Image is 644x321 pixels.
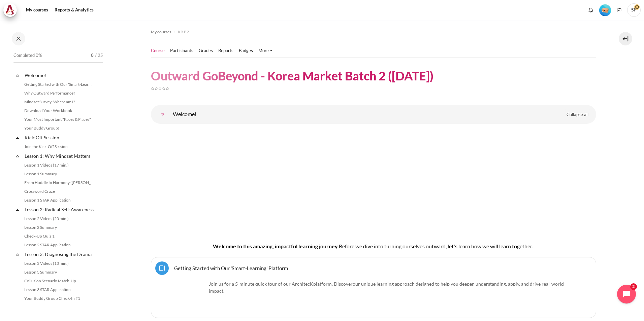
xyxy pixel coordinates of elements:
[91,52,94,59] span: 0
[22,277,96,285] a: Collusion Scenario Match-Up
[151,27,596,37] nav: Navigation bar
[24,250,96,259] a: Lesson 3: Diagnosing the Drama
[339,243,342,249] span: B
[24,151,96,160] a: Lesson 1: Why Mindset Matters
[22,241,96,249] a: Lesson 2 STAR Application
[173,280,206,314] img: platform logo
[170,47,193,54] a: Participants
[561,109,593,120] a: Collapse all
[22,187,96,195] a: Crossword Craze
[22,89,96,97] a: Why Outward Performance?
[22,259,96,267] a: Lesson 3 Videos (13 min.)
[22,80,96,88] a: Getting Started with Our 'Smart-Learning' Platform
[22,98,96,106] a: Mindset Survey: Where am I?
[209,281,564,294] span: .
[156,108,169,121] a: Welcome!
[22,179,96,187] a: From Huddle to Harmony ([PERSON_NAME]'s Story)
[52,3,96,17] a: Reports & Analytics
[22,170,96,178] a: Lesson 1 Summary
[174,265,288,271] a: Getting Started with Our 'Smart-Learning' Platform
[24,71,96,80] a: Welcome!
[22,286,96,294] a: Lesson 3 STAR Application
[5,5,15,15] img: Architeck
[22,268,96,276] a: Lesson 3 Summary
[14,72,21,79] span: Collapse
[258,47,272,54] a: More
[614,5,624,15] button: Languages
[14,206,21,213] span: Collapse
[586,5,596,15] div: Show notification window with no new notifications
[342,243,533,249] span: efore we dive into turning ourselves outward, let's learn how we will learn together.
[178,29,189,35] span: KR B2
[14,251,21,258] span: Collapse
[22,294,96,302] a: Your Buddy Group Check-In #1
[627,3,641,17] a: User menu
[151,47,165,54] a: Course
[199,47,213,54] a: Grades
[22,107,96,115] a: Download Your Workbook
[14,153,21,159] span: Collapse
[22,232,96,240] a: Check-Up Quiz 1
[151,68,433,84] h1: Outward GoBeyond - Korea Market Batch 2 ([DATE])
[24,205,96,214] a: Lesson 2: Radical Self-Awareness
[13,52,42,59] span: Completed 0%
[22,196,96,204] a: Lesson 1 STAR Application
[239,47,253,54] a: Badges
[178,28,189,36] a: KR B2
[24,133,96,142] a: Kick-Off Session
[209,281,564,294] span: our unique learning approach designed to help you deepen understanding, apply, and drive real-wor...
[13,51,103,70] a: Completed 0% 0 / 25
[14,134,21,141] span: Collapse
[3,3,20,17] a: Architeck Architeck
[173,280,574,294] p: Join us for a 5-minute quick tour of our ArchitecK platform. Discover
[24,3,51,17] a: My courses
[22,124,96,132] a: Your Buddy Group!
[151,29,171,35] span: My courses
[172,242,575,250] h4: Welcome to this amazing, impactful learning journey.
[22,223,96,231] a: Lesson 2 Summary
[22,161,96,169] a: Lesson 1 Videos (17 min.)
[599,4,611,16] img: Level #1
[597,4,614,16] a: Level #1
[218,47,233,54] a: Reports
[22,215,96,223] a: Lesson 2 Videos (20 min.)
[22,143,96,151] a: Join the Kick-Off Session
[151,28,171,36] a: My courses
[567,111,588,118] span: Collapse all
[22,115,96,123] a: Your Most Important "Faces & Places"
[95,52,103,59] span: / 25
[627,3,641,17] span: SP
[599,4,611,16] div: Level #1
